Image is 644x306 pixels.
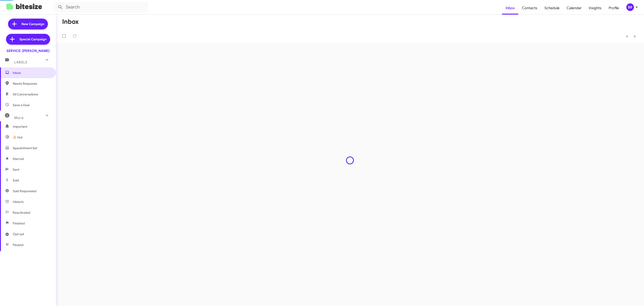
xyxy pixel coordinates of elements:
div: SERVICE: [PERSON_NAME] [6,49,49,53]
h1: Inbox [62,18,79,25]
span: More [14,116,23,120]
span: All Conversations [13,92,38,97]
button: BR [623,3,639,11]
span: Paused [13,243,23,247]
a: Inbox [502,2,518,15]
nav: Page navigation example [623,32,639,41]
span: Reactivated [13,210,30,215]
input: Search [54,2,148,13]
span: Inbox [13,71,51,75]
span: Finished [13,221,25,226]
a: New Campaign [8,19,48,29]
span: 🔥 Hot [13,135,22,140]
span: New Campaign [21,22,44,26]
span: Appointment Set [13,146,37,150]
div: BR [626,3,634,11]
button: Previous [623,32,631,41]
a: Special Campaign [6,34,50,45]
a: Calendar [563,2,585,15]
button: Next [631,32,639,41]
a: Schedule [541,2,563,15]
a: Profile [605,2,623,15]
span: Sent [13,167,19,172]
span: » [633,33,636,39]
span: Historic [13,200,24,204]
span: Special Campaign [19,37,47,41]
span: Labels [14,60,27,64]
a: Contacts [518,2,541,15]
span: Sold [13,178,19,183]
span: « [626,33,628,39]
a: Insights [585,2,605,15]
span: Starred [13,157,24,161]
span: Needs Response [13,81,51,86]
span: Save a Deal [13,103,30,107]
span: Opt out [13,232,24,236]
span: Sold Responded [13,189,36,193]
span: Important [13,124,51,129]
